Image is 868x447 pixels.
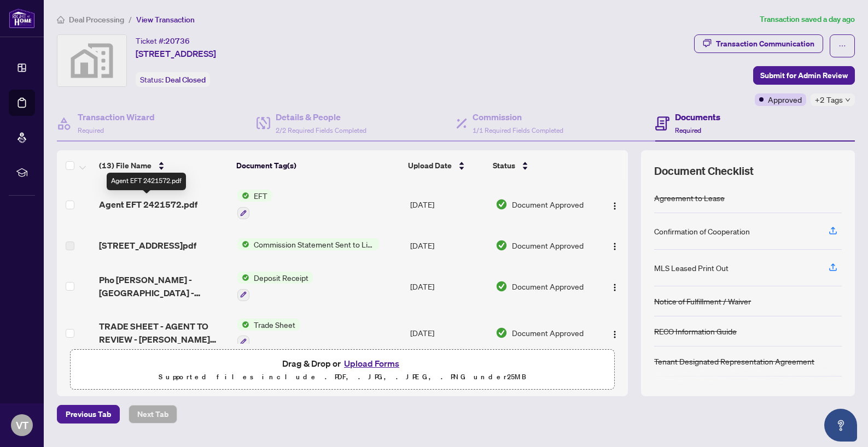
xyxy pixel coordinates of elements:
img: Status Icon [237,238,249,250]
p: Supported files include .PDF, .JPG, .JPEG, .PNG under 25 MB [77,370,608,384]
span: ellipsis [838,42,846,50]
span: [STREET_ADDRESS] [136,47,216,60]
span: Document Checklist [654,163,754,179]
img: Document Status [496,327,508,339]
div: Tenant Designated Representation Agreement [654,355,814,367]
div: RECO Information Guide [654,325,737,337]
td: [DATE] [406,310,491,357]
span: 1/1 Required Fields Completed [473,126,563,134]
button: Submit for Admin Review [753,66,855,85]
td: [DATE] [406,263,491,310]
td: [DATE] [406,181,491,228]
span: Trade Sheet [249,319,300,331]
td: [DATE] [406,228,491,263]
span: Document Approved [512,327,584,339]
h4: Commission [473,110,563,123]
img: svg%3e [57,35,126,86]
button: Status IconEFT [237,190,272,219]
button: Logo [606,237,624,254]
span: EFT [249,190,272,202]
button: Previous Tab [57,405,120,424]
img: Status Icon [237,319,249,331]
span: Required [675,126,701,134]
th: (13) File Name [95,150,232,181]
span: Deal Closed [165,75,206,85]
div: Status: [136,72,210,87]
span: Status [493,160,515,172]
span: home [57,16,65,23]
h4: Transaction Wizard [78,110,155,123]
span: Document Approved [512,280,584,292]
span: VT [16,417,28,433]
div: Confirmation of Cooperation [654,225,750,237]
span: Agent EFT 2421572.pdf [99,198,197,211]
span: +2 Tags [815,93,843,106]
img: Logo [610,202,619,210]
span: Required [78,126,104,134]
span: Deposit Receipt [249,272,313,284]
span: 2/2 Required Fields Completed [276,126,366,134]
span: 20736 [165,36,190,46]
li: / [129,13,132,26]
span: Deal Processing [69,15,124,25]
span: TRADE SHEET - AGENT TO REVIEW - [PERSON_NAME] 2.pdf [99,320,229,346]
span: Commission Statement Sent to Listing Brokerage [249,238,379,250]
span: Previous Tab [66,405,111,423]
span: Approved [768,93,802,105]
button: Status IconDeposit Receipt [237,272,313,301]
img: Document Status [496,239,508,251]
span: Drag & Drop or [282,356,403,370]
img: Logo [610,330,619,339]
button: Transaction Communication [694,34,823,53]
span: Drag & Drop orUpload FormsSupported files include .PDF, .JPG, .JPEG, .PNG under25MB [71,350,614,390]
span: Document Approved [512,198,584,210]
button: Next Tab [129,405,177,424]
th: Upload Date [404,150,488,181]
span: down [845,97,850,103]
img: Logo [610,283,619,292]
button: Upload Forms [341,356,403,370]
th: Document Tag(s) [232,150,404,181]
div: Notice of Fulfillment / Waiver [654,295,751,307]
img: Document Status [496,280,508,292]
span: (13) File Name [99,160,152,172]
h4: Details & People [276,110,366,123]
button: Logo [606,324,624,342]
span: Pho [PERSON_NAME] - [GEOGRAPHIC_DATA] - Deposit.pdf [99,273,229,299]
button: Logo [606,196,624,213]
span: View Transaction [136,15,195,25]
img: Status Icon [237,190,249,202]
h4: Documents [675,110,720,123]
img: Document Status [496,198,508,210]
th: Status [488,150,595,181]
button: Logo [606,278,624,295]
div: Ticket #: [136,34,190,47]
div: Agreement to Lease [654,192,725,204]
div: Agent EFT 2421572.pdf [107,173,186,190]
button: Status IconTrade Sheet [237,319,300,348]
div: Transaction Communication [716,35,814,52]
button: Open asap [824,409,857,442]
article: Transaction saved a day ago [760,13,855,26]
button: Status IconCommission Statement Sent to Listing Brokerage [237,238,379,250]
img: logo [9,8,35,28]
span: Submit for Admin Review [760,67,848,84]
img: Status Icon [237,272,249,284]
img: Logo [610,242,619,251]
span: Upload Date [408,160,452,172]
span: Document Approved [512,239,584,251]
span: [STREET_ADDRESS]pdf [99,239,196,252]
div: MLS Leased Print Out [654,262,729,274]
